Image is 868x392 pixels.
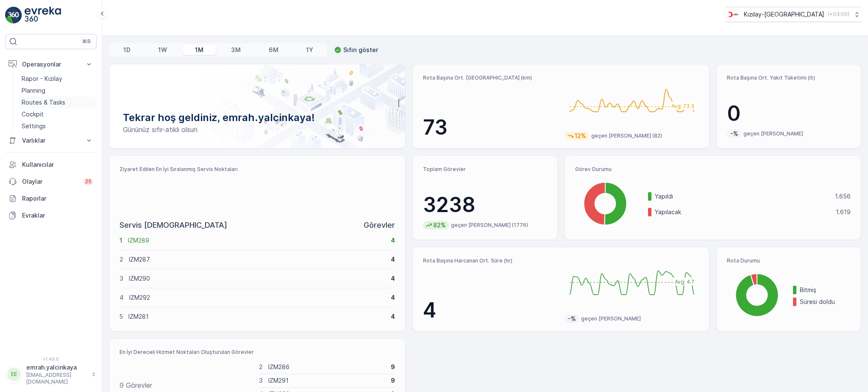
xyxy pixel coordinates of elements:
button: Varlıklar [5,132,97,149]
p: Raporlar [22,194,93,203]
p: Yapılacak [655,208,830,216]
p: 3M [231,46,241,54]
p: [EMAIL_ADDRESS][DOMAIN_NAME] [26,372,87,385]
p: Rota Başına Harcanan Ort. Süre (hr) [423,257,557,264]
p: Bitmiş [800,286,851,294]
p: Görev Durumu [575,166,851,173]
p: 1M [195,46,203,54]
p: emrah.yalcinkaya [26,363,87,372]
p: IZM286 [268,363,385,371]
p: 5 [120,312,123,321]
p: 4 [120,293,124,302]
p: Gününüz sıfır-atıklı olsun [123,124,392,135]
a: Olaylar25 [5,173,97,190]
p: 0 [727,101,851,126]
p: Planning [22,86,45,95]
button: Kızılay-[GEOGRAPHIC_DATA](+03:00) [726,7,861,22]
p: 9 [391,363,395,371]
p: 4 [391,312,395,321]
p: Rota Başına Ort. [GEOGRAPHIC_DATA] (km) [423,75,557,81]
a: Rapor - Kızılay [18,73,97,85]
p: Olaylar [22,177,78,186]
p: Tekrar hoş geldiniz, emrah.yalcinkaya! [123,111,392,124]
p: 4 [391,236,395,245]
p: IZM292 [129,293,385,302]
a: Raporlar [5,190,97,207]
p: Görevler [364,219,395,231]
p: Cockpit [22,110,44,119]
p: 82% [432,221,447,229]
p: geçen [PERSON_NAME] (1776) [451,222,528,229]
button: EEemrah.yalcinkaya[EMAIL_ADDRESS][DOMAIN_NAME] [5,363,97,385]
p: 1.619 [836,208,851,216]
p: geçen [PERSON_NAME] [743,130,803,137]
p: IZM289 [128,236,385,245]
p: Rota Durumu [727,257,851,264]
p: 4 [391,255,395,264]
p: 3238 [423,192,547,218]
p: Evraklar [22,211,93,220]
p: Ziyaret Edilen En İyi Sıralanmış Servis Noktaları [120,166,395,173]
a: Routes & Tasks [18,97,97,108]
span: v 1.49.0 [5,356,97,362]
p: Kızılay-[GEOGRAPHIC_DATA] [744,10,824,19]
p: 3 [120,274,123,283]
p: Kullanıcılar [22,160,93,169]
p: 2 [259,363,263,371]
img: logo_light-DOdMpM7g.png [25,7,61,24]
p: ( +03:00 ) [828,11,849,18]
p: ⌘B [82,38,91,45]
button: Operasyonlar [5,56,97,73]
p: 1 [120,236,122,245]
p: -% [729,130,739,138]
p: Servis [DEMOGRAPHIC_DATA] [120,219,227,231]
p: Operasyonlar [22,60,80,69]
p: 6M [269,46,278,54]
p: 2 [120,255,123,264]
p: 9 Görevler [120,380,152,390]
p: Rapor - Kızılay [22,75,62,83]
p: 1D [123,46,131,54]
a: Planning [18,85,97,97]
p: -% [567,315,577,323]
img: logo [5,7,22,24]
p: Toplam Görevler [423,166,547,173]
p: En İyi Dereceli Hizmet Noktaları Oluşturulan Görevler [120,349,395,356]
img: k%C4%B1z%C4%B1lay_jywRncg.png [726,10,740,19]
p: Settings [22,122,46,130]
p: 4 [391,274,395,283]
p: 12% [574,132,587,140]
p: IZM291 [268,376,385,385]
p: Routes & Tasks [22,98,65,107]
p: Yapıldı [655,192,829,201]
div: EE [7,367,21,381]
p: 25 [85,178,92,185]
p: geçen [PERSON_NAME] (82) [591,133,662,139]
p: 1.656 [835,192,851,201]
p: 73 [423,115,557,140]
a: Cockpit [18,108,97,120]
p: 4 [423,298,557,323]
p: geçen [PERSON_NAME] [581,315,641,322]
p: 3 [259,376,263,385]
p: IZM287 [129,255,385,264]
a: Kullanıcılar [5,156,97,173]
p: Süresi doldu [800,298,851,306]
a: Evraklar [5,207,97,224]
p: 4 [391,293,395,302]
p: 1Y [306,46,313,54]
p: IZM290 [129,274,385,283]
p: IZM281 [128,312,385,321]
p: Sıfırı göster [343,46,378,54]
p: Varlıklar [22,136,80,145]
p: Rota Başına Ort. Yakıt Tüketimi (lt) [727,75,851,81]
p: 1W [158,46,167,54]
a: Settings [18,120,97,132]
p: 9 [391,376,395,385]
